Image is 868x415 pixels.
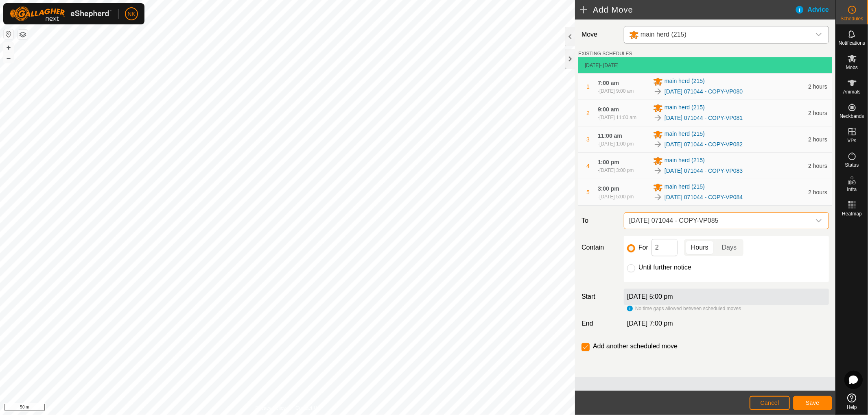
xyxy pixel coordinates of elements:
[10,7,112,21] img: Gallagher Logo
[635,306,741,311] span: No time gaps allowed between scheduled moves
[665,183,705,192] span: main herd (215)
[586,110,590,116] span: 2
[665,193,743,202] a: [DATE] 071044 - COPY-VP084
[4,53,13,63] button: –
[665,130,705,139] span: main herd (215)
[586,83,590,90] span: 1
[653,192,663,202] img: To
[808,83,827,90] span: 2 hours
[808,110,827,116] span: 2 hours
[839,41,865,46] span: Notifications
[793,396,832,410] button: Save
[665,167,743,175] a: [DATE] 071044 - COPY-VP083
[580,5,794,15] h2: Add Move
[599,141,634,147] span: [DATE] 1:00 pm
[840,114,864,119] span: Neckbands
[840,16,863,21] span: Schedules
[599,88,634,94] span: [DATE] 9:00 am
[665,114,743,122] a: [DATE] 071044 - COPY-VP081
[665,156,705,166] span: main herd (215)
[811,26,827,43] div: dropdown trigger
[808,163,827,169] span: 2 hours
[842,211,862,216] span: Heatmap
[598,140,634,148] div: -
[665,87,743,96] a: [DATE] 071044 - COPY-VP080
[4,29,13,39] button: Reset Map
[600,63,619,68] span: - [DATE]
[18,30,28,39] button: Map Layers
[578,212,621,229] label: To
[750,396,790,410] button: Cancel
[722,243,737,252] span: Days
[653,87,663,96] img: To
[653,113,663,123] img: To
[627,320,673,327] span: [DATE] 7:00 pm
[598,167,634,174] div: -
[586,163,590,169] span: 4
[627,293,673,300] label: [DATE] 5:00 pm
[599,115,636,120] span: [DATE] 11:00 am
[599,167,634,173] span: [DATE] 3:00 pm
[598,114,636,121] div: -
[578,243,621,252] label: Contain
[598,87,634,95] div: -
[665,140,743,149] a: [DATE] 071044 - COPY-VP082
[665,77,705,87] span: main herd (215)
[691,243,708,252] span: Hours
[847,187,857,192] span: Infra
[847,405,857,410] span: Help
[847,138,856,143] span: VPs
[598,159,619,165] span: 1:00 pm
[4,43,13,52] button: +
[598,193,634,200] div: -
[598,80,619,86] span: 7:00 am
[846,65,858,70] span: Mobs
[665,103,705,113] span: main herd (215)
[295,404,319,412] a: Contact Us
[845,163,859,167] span: Status
[638,264,691,271] label: Until further notice
[598,133,622,139] span: 11:00 am
[626,26,811,43] span: main herd
[578,50,632,57] label: EXISTING SCHEDULES
[811,213,827,229] div: dropdown trigger
[626,213,811,229] span: 2025-08-13 071044 - COPY-VP085
[653,139,663,149] img: To
[593,343,678,350] label: Add another scheduled move
[598,106,619,113] span: 9:00 am
[256,404,286,412] a: Privacy Policy
[641,31,687,38] span: main herd (215)
[586,189,590,196] span: 5
[586,136,590,143] span: 3
[578,319,621,328] label: End
[598,185,619,192] span: 3:00 pm
[760,400,779,406] span: Cancel
[836,390,868,413] a: Help
[638,244,648,251] label: For
[843,89,861,94] span: Animals
[653,166,663,176] img: To
[806,400,820,406] span: Save
[578,292,621,302] label: Start
[599,194,634,200] span: [DATE] 5:00 pm
[578,26,621,43] label: Move
[808,189,827,196] span: 2 hours
[127,10,135,18] span: NK
[808,136,827,143] span: 2 hours
[795,5,835,15] div: Advice
[585,63,600,68] span: [DATE]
